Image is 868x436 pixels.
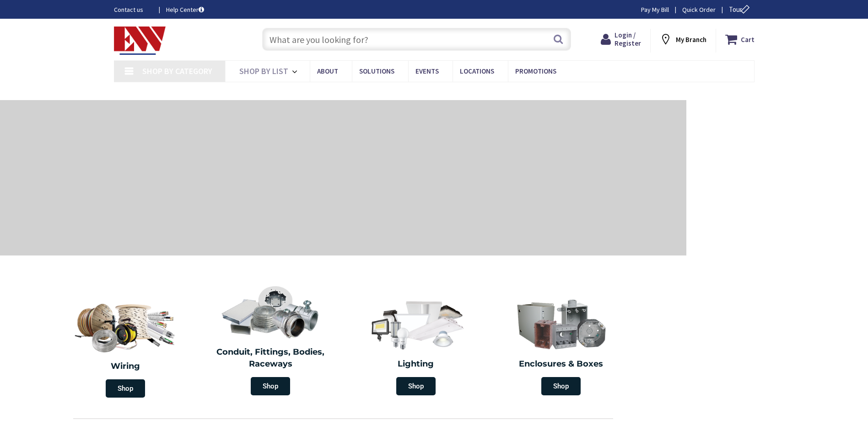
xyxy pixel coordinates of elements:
span: Solutions [359,67,394,75]
span: Events [415,67,439,75]
span: Shop By Category [142,66,212,76]
div: My Branch [659,31,706,48]
a: Contact us [114,5,151,14]
a: Cart [725,31,755,48]
a: Enclosures & Boxes Shop [491,292,632,400]
span: Shop [106,379,145,398]
span: Shop [251,377,290,395]
h2: Enclosures & Boxes [496,358,627,370]
h2: Wiring [57,361,194,372]
a: Quick Order [682,5,716,14]
span: Login / Register [615,31,641,48]
a: Pay My Bill [641,5,669,14]
strong: My Branch [676,35,706,44]
strong: Cart [741,31,755,48]
a: Login / Register [601,31,641,48]
h2: Lighting [350,358,482,370]
img: Electrical Wholesalers, Inc. [114,27,166,55]
span: Shop [541,377,581,395]
input: What are you looking for? [262,28,571,51]
span: About [317,67,338,75]
span: Locations [460,67,494,75]
span: Shop [396,377,436,395]
span: Tour [729,5,752,14]
h2: Conduit, Fittings, Bodies, Raceways [205,346,337,370]
span: Promotions [515,67,556,75]
a: Wiring Shop [53,292,198,402]
a: Lighting Shop [345,292,486,400]
a: Conduit, Fittings, Bodies, Raceways Shop [200,281,341,400]
span: Shop By List [239,66,288,76]
a: Help Center [166,5,204,14]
